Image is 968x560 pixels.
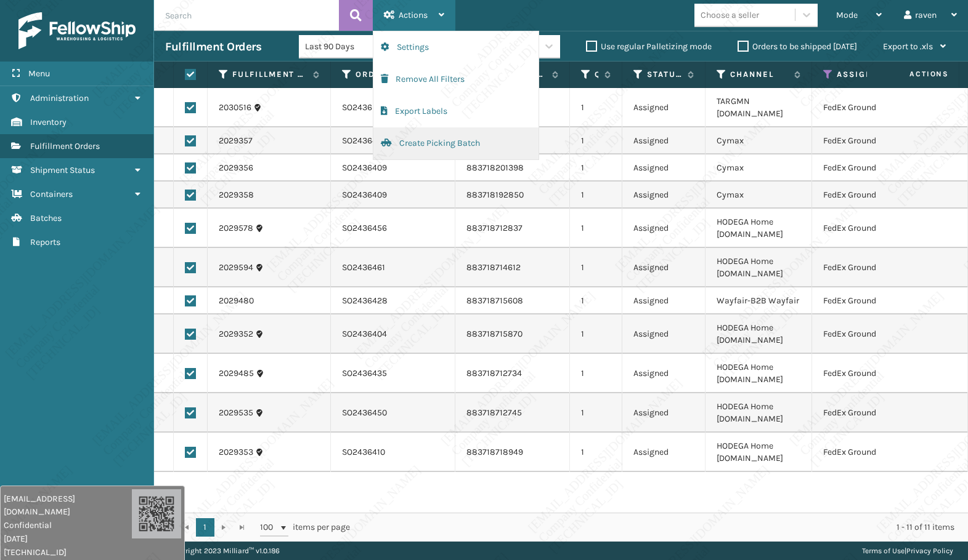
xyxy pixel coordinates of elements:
[622,182,706,209] td: Assigned
[812,182,930,209] td: FedEx Ground
[836,10,858,20] span: Mode
[331,287,455,314] td: SO2436428
[706,182,812,209] td: Cymax
[837,69,906,80] label: Assigned Carrier Service
[706,393,812,433] td: HODEGA Home [DOMAIN_NAME]
[260,521,279,534] span: 100
[622,354,706,393] td: Assigned
[466,447,523,457] a: 883718718949
[466,295,523,306] a: 883718715608
[812,154,930,182] td: FedEx Ground
[622,154,706,182] td: Assigned
[706,314,812,354] td: HODEGA Home [DOMAIN_NAME]
[30,213,62,223] span: Batches
[30,189,73,199] span: Containers
[586,41,712,52] label: Use regular Palletizing mode
[883,41,933,52] span: Export to .xls
[30,117,67,127] span: Inventory
[4,492,132,518] span: [EMAIL_ADDRESS][DOMAIN_NAME]
[373,31,539,63] button: Settings
[165,39,261,54] h3: Fulfillment Orders
[30,93,89,103] span: Administration
[219,367,254,380] a: 2029485
[812,393,930,433] td: FedEx Ground
[812,314,930,354] td: FedEx Ground
[466,329,523,339] a: 883718715870
[466,368,522,378] a: 883718712734
[466,262,521,273] a: 883718714612
[595,69,598,80] label: Quantity
[219,295,254,307] a: 2029480
[862,542,953,560] div: |
[706,209,812,248] td: HODEGA Home [DOMAIN_NAME]
[622,127,706,154] td: Assigned
[570,248,622,287] td: 1
[622,209,706,248] td: Assigned
[570,209,622,248] td: 1
[706,154,812,182] td: Cymax
[812,287,930,314] td: FedEx Ground
[570,88,622,127] td: 1
[862,546,905,555] a: Terms of Use
[331,209,455,248] td: SO2436456
[706,88,812,127] td: TARGMN [DOMAIN_NAME]
[219,222,253,234] a: 2029578
[331,354,455,393] td: SO2436435
[219,189,254,201] a: 2029358
[4,532,132,545] span: [DATE]
[331,154,455,182] td: SO2436409
[466,162,524,173] a: 883718201398
[373,63,539,95] button: Remove All Filters
[738,41,857,52] label: Orders to be shipped [DATE]
[373,127,539,159] button: Create Picking Batch
[466,223,523,233] a: 883718712837
[331,433,455,472] td: SO2436410
[373,95,539,127] button: Export Labels
[706,248,812,287] td: HODEGA Home [DOMAIN_NAME]
[812,88,930,127] td: FedEx Ground
[331,314,455,354] td: SO2436404
[219,262,253,274] a: 2029594
[871,64,956,84] span: Actions
[906,546,953,555] a: Privacy Policy
[169,542,280,560] p: Copyright 2023 Milliard™ v 1.0.186
[30,165,95,175] span: Shipment Status
[622,393,706,433] td: Assigned
[219,446,253,458] a: 2029353
[812,127,930,154] td: FedEx Ground
[367,521,954,534] div: 1 - 11 of 11 items
[219,102,251,114] a: 2030516
[570,393,622,433] td: 1
[812,354,930,393] td: FedEx Ground
[331,393,455,433] td: SO2436450
[196,518,214,537] a: 1
[570,433,622,472] td: 1
[622,287,706,314] td: Assigned
[622,314,706,354] td: Assigned
[706,127,812,154] td: Cymax
[4,519,132,532] span: Confidential
[570,182,622,209] td: 1
[647,69,681,80] label: Status
[706,287,812,314] td: Wayfair-B2B Wayfair
[28,68,50,79] span: Menu
[30,237,60,247] span: Reports
[30,141,100,151] span: Fulfillment Orders
[466,407,522,418] a: 883718712745
[260,518,350,537] span: items per page
[331,88,455,127] td: SO2436599
[570,127,622,154] td: 1
[570,314,622,354] td: 1
[812,433,930,472] td: FedEx Ground
[232,69,307,80] label: Fulfillment Order Id
[219,162,253,174] a: 2029356
[812,209,930,248] td: FedEx Ground
[331,182,455,209] td: SO2436409
[466,190,524,200] a: 883718192850
[331,248,455,287] td: SO2436461
[331,127,455,154] td: SO2436409
[706,433,812,472] td: HODEGA Home [DOMAIN_NAME]
[622,248,706,287] td: Assigned
[219,328,253,340] a: 2029352
[570,154,622,182] td: 1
